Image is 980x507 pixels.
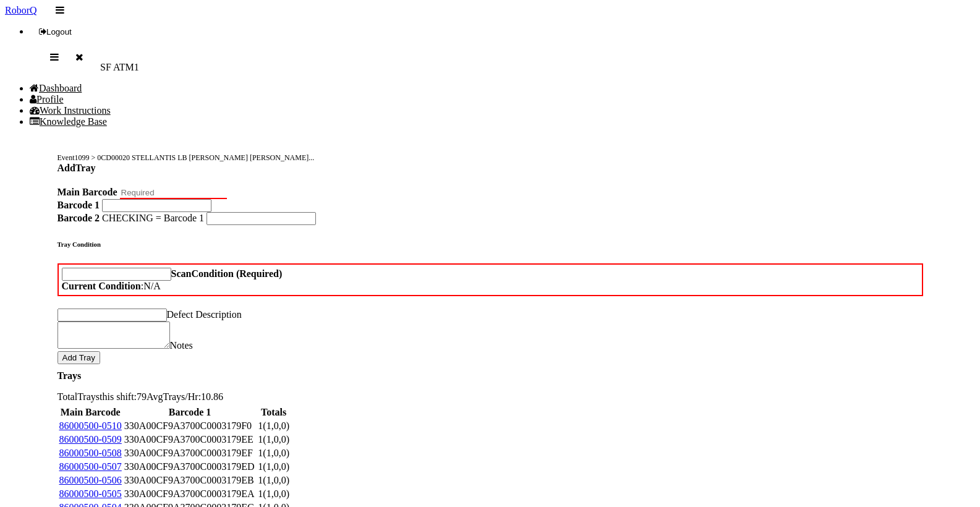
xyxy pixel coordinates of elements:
span: : N/A [62,281,161,291]
a: 86000500-0510 [59,420,122,431]
th: Barcode 1 [124,407,256,419]
label: Defect Description [167,309,242,320]
p: Total Trays this shift: 79 Avg Trays /Hr: 10.86 [58,391,923,403]
b: Current Condition [62,281,141,291]
a: 86000500-0505 [59,488,122,499]
span: CHECKING = Barcode 1 [102,213,207,223]
td: 330A00CF9A3700C0003179EF [124,447,256,459]
h4: Add Tray [58,163,923,174]
b: Barcode 1 [58,200,100,210]
td: 1 ( 1 , 0 , 0 ) [257,433,290,446]
td: 1 ( 1 , 0 , 0 ) [257,474,290,487]
a: Dashboard [30,83,82,93]
h4: Trays [58,370,923,381]
p: SF ATM1 [100,62,139,73]
a: 86000500-0506 [59,475,122,485]
td: 330A00CF9A3700C0003179F0 [124,420,256,432]
td: 1 ( 1 , 0 , 0 ) [257,420,290,432]
a: Profile [30,94,64,104]
td: 1 ( 1 , 0 , 0 ) [257,461,290,473]
b: Barcode 2 [58,213,100,223]
td: 330A00CF9A3700C0003179EB [124,474,256,487]
a: RoborQ [5,5,37,15]
td: 330A00CF9A3700C0003179ED [124,461,256,473]
th: Totals [257,407,290,419]
td: 330A00CF9A3700C0003179EE [124,433,256,446]
td: 330A00CF9A3700C0003179EA [124,488,256,500]
div: Close [75,52,83,83]
b: Main Barcode [58,187,117,197]
button: Logout [30,27,81,36]
input: Required [120,187,227,199]
a: Knowledge Base [30,116,107,127]
th: Main Barcode [59,407,122,419]
b: Scan Condition (Required) [171,268,283,279]
td: 1 ( 1 , 0 , 0 ) [257,488,290,500]
div: Close [50,52,59,83]
label: Notes [170,340,193,351]
button: Add Tray [58,351,100,364]
td: 1 ( 1 , 0 , 0 ) [257,447,290,459]
span: Event 1099 > 0CD00020 STELLANTIS LB [PERSON_NAME] [PERSON_NAME]... [58,153,315,162]
a: 86000500-0507 [59,461,122,472]
a: 86000500-0509 [59,434,122,445]
h6: Tray Condition [58,241,923,248]
a: 86000500-0508 [59,448,122,458]
a: Work Instructions [30,105,111,116]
